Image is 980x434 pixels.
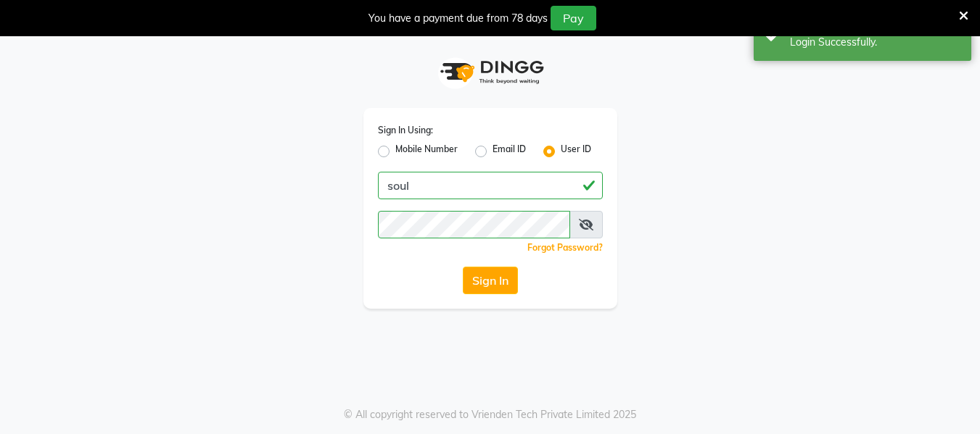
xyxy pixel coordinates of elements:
button: Sign In [463,267,518,294]
label: Mobile Number [395,143,458,160]
label: Sign In Using: [378,124,433,137]
label: User ID [561,143,591,160]
label: Email ID [493,143,526,160]
div: Login Successfully. [790,35,960,50]
input: Username [378,211,570,238]
a: Forgot Password? [527,242,603,253]
input: Username [378,172,603,199]
img: logo1.svg [432,51,548,93]
div: You have a payment due from 78 days [368,11,548,26]
button: Pay [551,6,596,30]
